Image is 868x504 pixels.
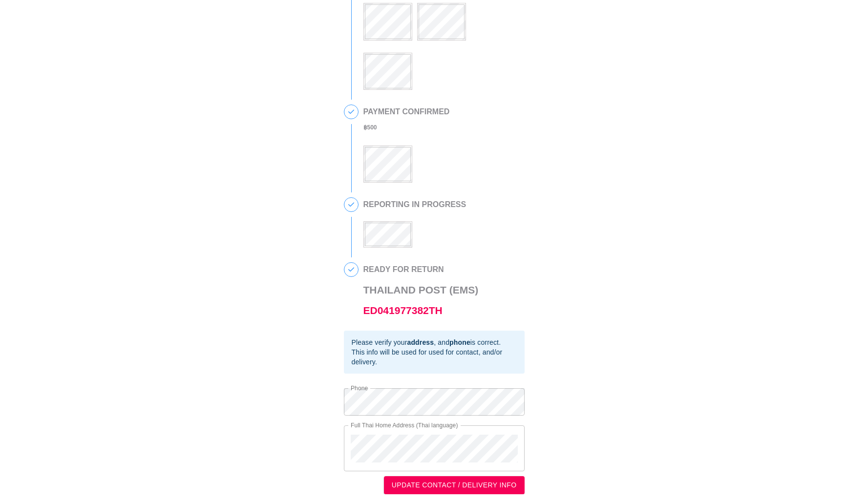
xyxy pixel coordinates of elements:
[352,347,517,367] div: This info will be used for used for contact, and/or delivery.
[449,338,470,346] b: phone
[384,476,525,494] button: UPDATE CONTACT / DELIVERY INFO
[344,105,358,119] span: 2
[363,200,466,209] h2: REPORTING IN PROGRESS
[363,305,443,316] a: ED041977382TH
[352,337,517,347] div: Please verify your , and is correct.
[363,124,377,131] b: ฿ 500
[363,107,450,116] h2: PAYMENT CONFIRMED
[392,479,517,491] span: UPDATE CONTACT / DELIVERY INFO
[344,198,358,211] span: 3
[407,338,434,346] b: address
[363,280,479,321] h3: Thailand Post (EMS)
[344,263,358,276] span: 4
[363,265,479,274] h2: READY FOR RETURN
